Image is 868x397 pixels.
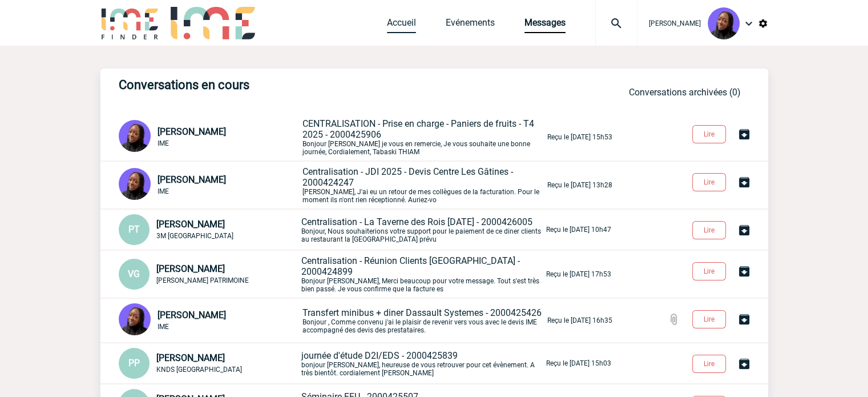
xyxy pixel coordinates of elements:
p: Bonjour [PERSON_NAME], Merci beaucoup pour votre message. Tout s'est très bien passé. Je vous con... [301,255,544,293]
span: Transfert minibus + diner Dassault Systemes - 2000425426 [302,307,542,318]
img: Archiver la conversation [737,223,751,237]
span: [PERSON_NAME] [649,19,701,27]
button: Lire [692,173,726,191]
a: Lire [683,128,737,139]
p: Reçu le [DATE] 16h35 [547,316,612,324]
a: Accueil [387,17,416,33]
div: Conversation privée : Client - Agence [119,214,299,245]
span: IME [158,187,169,195]
a: Lire [683,265,737,276]
button: Lire [692,221,726,239]
img: Archiver la conversation [737,312,751,326]
img: Archiver la conversation [737,264,751,278]
p: [PERSON_NAME], J'ai eu un retour de mes collègues de la facturation. Pour le moment ils n'ont rie... [302,166,545,204]
img: 131349-0.png [708,7,740,39]
span: PP [128,358,140,368]
span: IME [158,323,169,331]
button: Lire [692,125,726,143]
p: Reçu le [DATE] 17h53 [546,270,611,278]
div: Conversation privée : Client - Agence [119,348,299,379]
button: Lire [692,262,726,280]
img: Archiver la conversation [737,357,751,371]
button: Lire [692,355,726,373]
span: [PERSON_NAME] [156,219,225,230]
div: Conversation privée : Client - Agence [119,168,300,202]
a: PT [PERSON_NAME] 3M [GEOGRAPHIC_DATA] Centralisation - La Taverne des Rois [DATE] - 2000426005Bon... [119,223,611,234]
img: Archiver la conversation [737,175,751,189]
a: Conversations archivées (0) [629,87,741,98]
span: Centralisation - La Taverne des Rois [DATE] - 2000426005 [301,216,532,227]
p: Reçu le [DATE] 15h53 [547,133,612,141]
img: Archiver la conversation [737,127,751,141]
a: [PERSON_NAME] IME CENTRALISATION - Prise en charge - Paniers de fruits - T4 2025 - 2000425906Bonj... [119,131,612,142]
span: [PERSON_NAME] [158,126,226,137]
span: Centralisation - Réunion Clients [GEOGRAPHIC_DATA] - 2000424899 [301,255,520,277]
div: Conversation privée : Client - Agence [119,303,300,338]
a: Messages [524,17,566,33]
img: IME-Finder [100,7,160,39]
p: Bonjour [PERSON_NAME] je vous en remercie, Je vous souhaite une bonne journée, Cordialement, Taba... [302,118,545,156]
span: [PERSON_NAME] PATRIMOINE [156,276,249,284]
a: VG [PERSON_NAME] [PERSON_NAME] PATRIMOINE Centralisation - Réunion Clients [GEOGRAPHIC_DATA] - 20... [119,268,611,279]
p: Reçu le [DATE] 10h47 [546,226,611,234]
a: Lire [683,313,737,324]
img: 131349-0.png [119,168,151,200]
span: journée d'étude D2I/EDS - 2000425839 [301,350,458,361]
span: VG [128,268,140,279]
div: Conversation privée : Client - Agence [119,120,300,154]
a: PP [PERSON_NAME] KNDS [GEOGRAPHIC_DATA] journée d'étude D2I/EDS - 2000425839bonjour [PERSON_NAME]... [119,357,611,368]
span: CENTRALISATION - Prise en charge - Paniers de fruits - T4 2025 - 2000425906 [302,118,534,140]
p: Bonjour , Comme convenu j'ai le plaisir de revenir vers vous avec le devis IME accompagné des dev... [302,307,545,334]
span: Centralisation - JDI 2025 - Devis Centre Les Gâtines - 2000424247 [302,166,513,188]
span: 3M [GEOGRAPHIC_DATA] [156,232,233,240]
span: [PERSON_NAME] [158,310,226,320]
span: IME [158,139,169,147]
p: Reçu le [DATE] 13h28 [547,181,612,189]
h3: Conversations en cours [119,78,461,92]
span: KNDS [GEOGRAPHIC_DATA] [156,366,242,374]
span: [PERSON_NAME] [158,174,226,185]
a: Lire [683,224,737,235]
a: [PERSON_NAME] IME Centralisation - JDI 2025 - Devis Centre Les Gâtines - 2000424247[PERSON_NAME],... [119,179,612,190]
p: bonjour [PERSON_NAME], heureuse de vous retrouver pour cet évènement. A très bientôt. cordialemen... [301,350,544,377]
img: 131349-0.png [119,120,151,152]
a: [PERSON_NAME] IME Transfert minibus + diner Dassault Systemes - 2000425426Bonjour , Comme convenu... [119,314,612,325]
img: 131349-0.png [119,303,151,335]
button: Lire [692,310,726,328]
p: Bonjour, Nous souhaiterions votre support pour le paiement de ce diner clients au restaurant la [... [301,216,544,243]
span: [PERSON_NAME] [156,263,225,274]
span: PT [128,224,140,235]
a: Lire [683,176,737,187]
a: Lire [683,358,737,368]
p: Reçu le [DATE] 15h03 [546,359,611,367]
span: [PERSON_NAME] [156,352,225,363]
a: Evénements [446,17,495,33]
div: Conversation privée : Client - Agence [119,259,299,290]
